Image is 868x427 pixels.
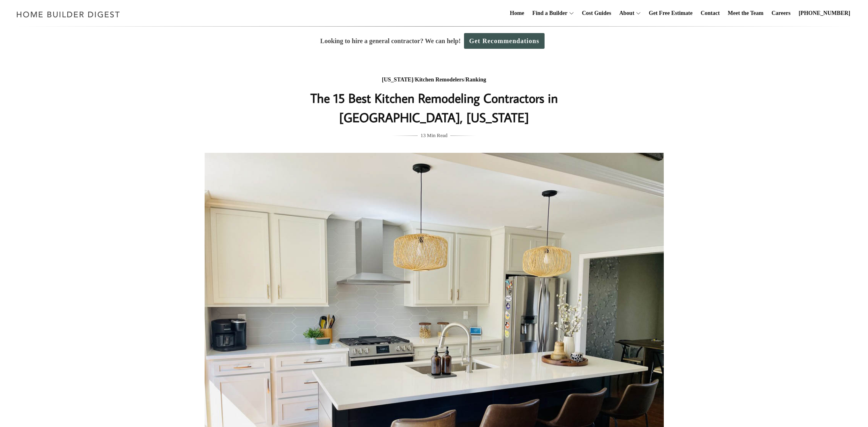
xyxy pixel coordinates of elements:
[646,0,696,26] a: Get Free Estimate
[616,0,634,26] a: About
[273,75,595,85] div: / /
[769,0,794,26] a: Careers
[464,33,545,49] a: Get Recommendations
[382,77,413,83] a: [US_STATE]
[466,77,486,83] a: Ranking
[795,0,853,26] a: [PHONE_NUMBER]
[725,0,767,26] a: Meet the Team
[697,0,723,26] a: Contact
[13,6,124,22] img: Home Builder Digest
[273,88,595,127] h1: The 15 Best Kitchen Remodeling Contractors in [GEOGRAPHIC_DATA], [US_STATE]
[529,0,568,26] a: Find a Builder
[415,77,464,83] a: Kitchen Remodelers
[507,0,528,26] a: Home
[421,131,447,140] span: 13 Min Read
[579,0,615,26] a: Cost Guides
